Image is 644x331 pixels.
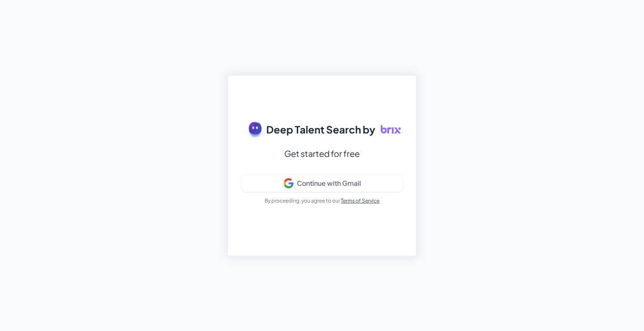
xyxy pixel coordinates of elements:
a: Terms of Service [341,198,379,204]
div: Get started for free [284,146,360,161]
button: Continue with Gmail [241,174,402,192]
div: Continue with Gmail [297,179,361,187]
p: By proceeding, you agree to our [265,197,379,205]
span: Deep Talent Search by [266,122,375,137]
